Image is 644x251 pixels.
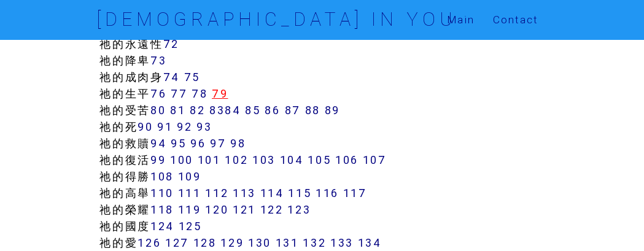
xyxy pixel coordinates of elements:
a: 72 [163,37,179,51]
a: 118 [150,203,174,217]
a: 134 [358,236,382,250]
a: 131 [276,236,299,250]
a: 115 [288,186,311,200]
a: 128 [193,236,217,250]
a: 107 [363,153,387,167]
a: 93 [196,120,212,134]
a: 85 [245,103,260,117]
a: 91 [157,120,173,134]
a: 87 [284,103,300,117]
a: 111 [178,186,201,200]
a: 98 [230,136,246,150]
a: 103 [252,153,276,167]
a: 86 [265,103,280,117]
a: 126 [138,236,161,250]
a: 114 [260,186,284,200]
a: 116 [316,186,339,200]
a: 81 [170,103,185,117]
a: 92 [177,120,192,134]
a: 75 [184,70,200,84]
a: 83 [209,103,225,117]
a: 113 [233,186,256,200]
iframe: Chat [592,196,635,242]
a: 133 [330,236,354,250]
a: 129 [220,236,244,250]
a: 117 [343,186,367,200]
a: 82 [190,103,205,117]
a: 95 [171,136,186,150]
a: 122 [260,203,284,217]
a: 90 [138,120,153,134]
a: 89 [324,103,339,117]
a: 78 [192,87,208,101]
a: 80 [150,103,166,117]
a: 127 [165,236,189,250]
a: 76 [150,87,166,101]
a: 106 [335,153,359,167]
a: 104 [280,153,304,167]
a: 121 [233,203,256,217]
a: 109 [178,169,201,183]
a: 110 [150,186,174,200]
a: 102 [225,153,248,167]
a: 132 [303,236,326,250]
a: 96 [190,136,206,150]
a: 84 [225,103,241,117]
a: 123 [287,203,311,217]
a: 99 [150,153,166,167]
a: 74 [163,70,180,84]
a: 130 [248,236,271,250]
a: 97 [210,136,226,150]
a: 119 [178,203,201,217]
a: 120 [205,203,228,217]
a: 100 [170,153,193,167]
a: 125 [179,219,202,233]
a: 79 [212,87,228,101]
a: 101 [198,153,221,167]
a: 108 [150,169,174,183]
a: 124 [150,219,174,233]
a: 94 [150,136,166,150]
a: 112 [205,186,228,200]
a: 105 [308,153,331,167]
a: 88 [305,103,320,117]
a: 73 [150,53,166,68]
a: 77 [171,87,187,101]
